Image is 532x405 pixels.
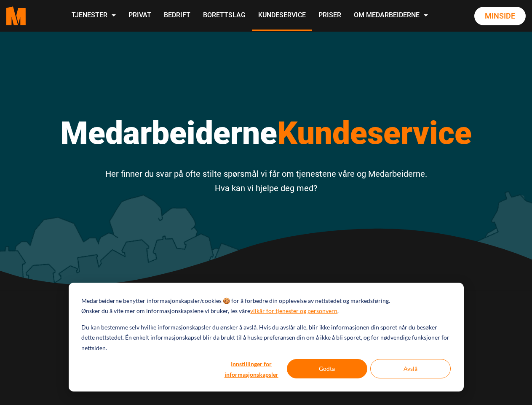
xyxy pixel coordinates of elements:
p: Medarbeiderne benytter informasjonskapsler/cookies 🍪 for å forbedre din opplevelse av nettstedet ... [81,296,390,306]
p: Du kan bestemme selv hvilke informasjonskapsler du ønsker å avslå. Hvis du avslår alle, blir ikke... [81,322,450,354]
input: Jeg samtykker til Medarbeiderne AS sine vilkår for personvern og tjenester. [2,153,8,159]
button: Avslå [370,359,451,378]
a: Bedrift [158,1,197,31]
a: vilkår for tjenester og personvern [250,306,337,316]
a: Tjenester [65,1,122,31]
a: Priser [312,1,348,31]
a: Borettslag [197,1,252,31]
a: Om Medarbeiderne [348,1,434,31]
a: Minside [474,7,526,25]
p: Jeg samtykker til Medarbeiderne AS sine vilkår for personvern og tjenester. [11,152,118,167]
span: Kundeservice [277,114,472,151]
a: Privat [122,1,158,31]
h1: Medarbeiderne [13,114,519,152]
p: Her finner du svar på ofte stilte spørsmål vi får om tjenestene våre og Medarbeiderne. Hva kan vi... [13,167,519,195]
a: Kundeservice [252,1,312,31]
p: Ønsker du å vite mer om informasjonskapslene vi bruker, les våre . [81,306,339,316]
button: Godta [287,359,367,378]
button: Innstillinger for informasjonskapsler [219,359,284,378]
div: Cookie banner [69,283,464,391]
